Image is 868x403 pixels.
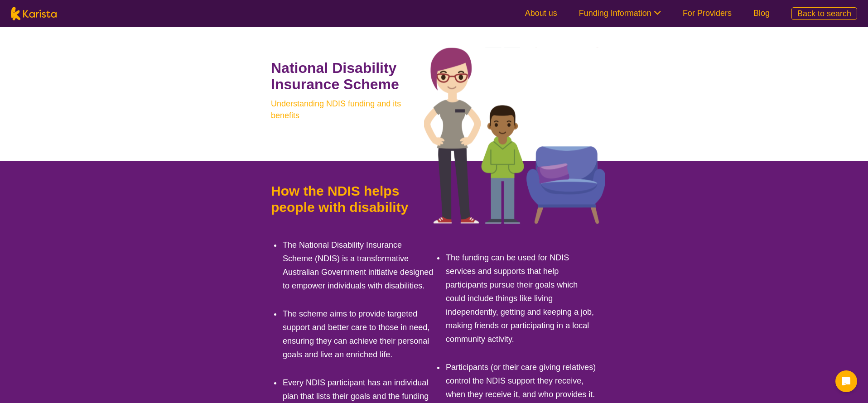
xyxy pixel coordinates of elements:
b: Understanding NDIS funding and its benefits [271,98,415,121]
span: Back to search [797,9,851,18]
li: The funding can be used for NDIS services and supports that help participants pursue their goals ... [445,251,597,346]
a: About us [525,9,557,18]
img: Search NDIS services with Karista [424,48,605,224]
img: Karista logo [11,7,57,20]
b: National Disability Insurance Scheme [271,60,399,92]
a: Funding Information [579,9,661,18]
li: The scheme aims to provide targeted support and better care to those in need, ensuring they can a... [282,307,434,361]
li: The National Disability Insurance Scheme (NDIS) is a transformative Australian Government initiat... [282,238,434,293]
li: Participants (or their care giving relatives) control the NDIS support they receive, when they re... [445,360,597,401]
a: Blog [753,9,770,18]
a: Back to search [791,7,857,20]
a: For Providers [683,9,732,18]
